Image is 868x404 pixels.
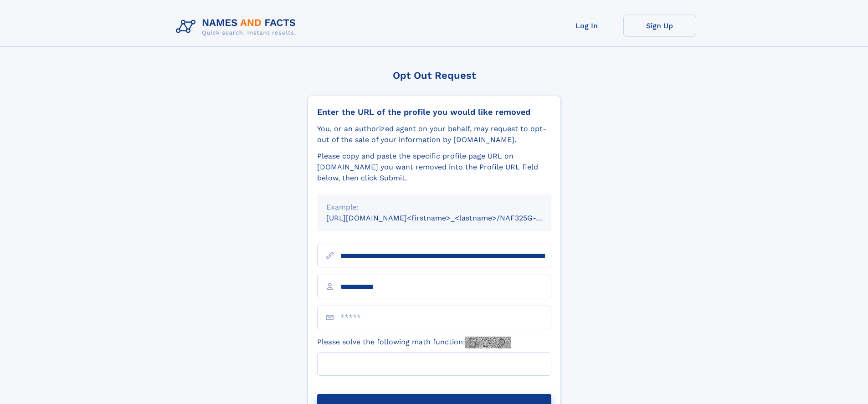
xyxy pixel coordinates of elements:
a: Sign Up [623,15,696,37]
small: [URL][DOMAIN_NAME]<firstname>_<lastname>/NAF325G-xxxxxxxx [326,214,569,222]
div: You, or an authorized agent on your behalf, may request to opt-out of the sale of your informatio... [317,123,551,145]
div: Example: [326,202,542,213]
label: Please solve the following math function: [317,337,511,348]
a: Log In [550,15,623,37]
div: Please copy and paste the specific profile page URL on [DOMAIN_NAME] you want removed into the Pr... [317,151,551,184]
div: Opt Out Request [308,70,561,81]
img: Logo Names and Facts [172,15,303,39]
div: Enter the URL of the profile you would like removed [317,107,551,117]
